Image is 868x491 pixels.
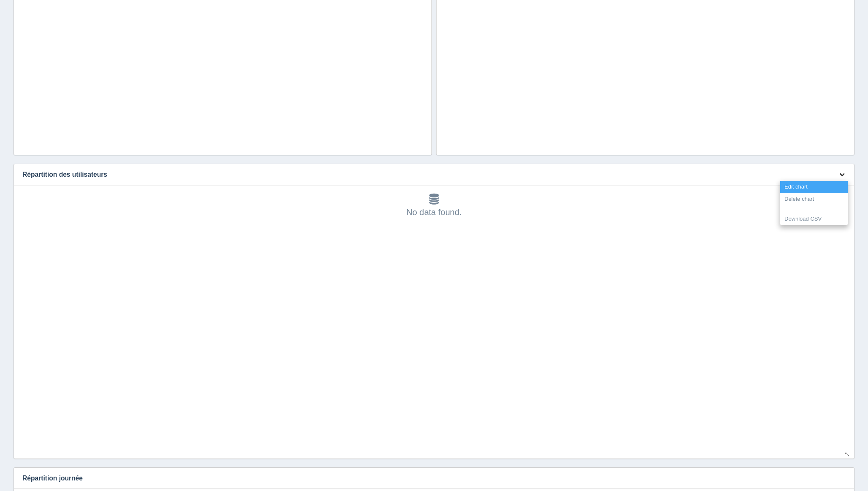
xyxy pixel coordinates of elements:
[14,468,841,489] h3: Répartition journée
[22,194,846,218] div: No data found.
[14,164,828,185] h3: Répartition des utilisateurs
[780,213,848,225] a: Download CSV
[780,181,848,193] a: Edit chart
[780,193,848,205] a: Delete chart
